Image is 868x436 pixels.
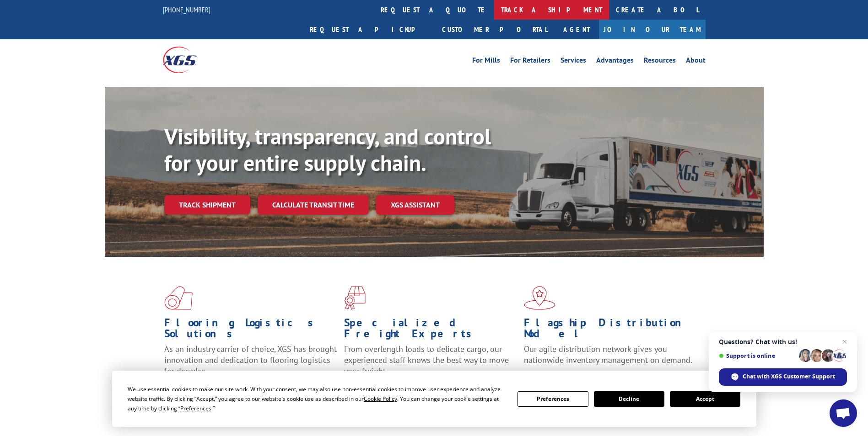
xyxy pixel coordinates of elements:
[719,368,847,386] div: Chat with XGS Customer Support
[128,384,507,413] div: We use essential cookies to make our site work. With your consent, we may also use non-essential ...
[830,399,857,427] div: Open chat
[599,20,706,39] a: Join Our Team
[719,352,796,359] span: Support is online
[596,57,634,67] a: Advantages
[554,20,599,39] a: Agent
[376,195,454,215] a: XGS ASSISTANT
[839,336,850,347] span: Close chat
[670,391,740,407] button: Accept
[719,338,847,346] span: Questions? Chat with us!
[524,344,692,365] span: Our agile distribution network gives you nationwide inventory management on demand.
[524,317,697,344] h1: Flagship Distribution Model
[686,57,706,67] a: About
[180,404,211,412] span: Preferences
[164,195,250,214] a: Track shipment
[258,195,369,215] a: Calculate transit time
[164,317,337,344] h1: Flooring Logistics Solutions
[524,286,555,310] img: xgs-icon-flagship-distribution-model-red
[164,344,337,376] span: As an industry carrier of choice, XGS has brought innovation and dedication to flooring logistics...
[510,57,550,67] a: For Retailers
[344,286,366,310] img: xgs-icon-focused-on-flooring-red
[303,20,435,39] a: Request a pickup
[518,391,588,407] button: Preferences
[435,20,554,39] a: Customer Portal
[164,286,193,310] img: xgs-icon-total-supply-chain-intelligence-red
[472,57,500,67] a: For Mills
[344,317,517,344] h1: Specialized Freight Experts
[163,5,210,14] a: [PHONE_NUMBER]
[344,344,517,384] p: From overlength loads to delicate cargo, our experienced staff knows the best way to move your fr...
[561,57,586,67] a: Services
[112,371,756,427] div: Cookie Consent Prompt
[644,57,676,67] a: Resources
[743,372,835,381] span: Chat with XGS Customer Support
[364,395,397,403] span: Cookie Policy
[164,122,491,177] b: Visibility, transparency, and control for your entire supply chain.
[594,391,664,407] button: Decline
